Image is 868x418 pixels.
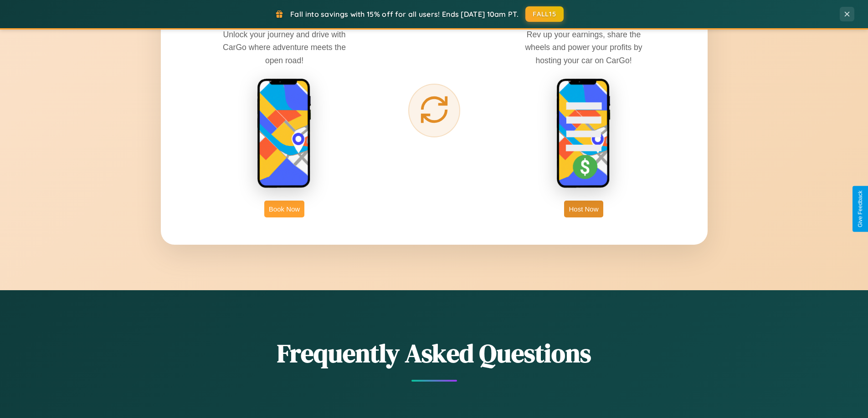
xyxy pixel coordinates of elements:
p: Rev up your earnings, share the wheels and power your profits by hosting your car on CarGo! [515,28,652,66]
span: Fall into savings with 15% off for all users! Ends [DATE] 10am PT. [290,10,519,19]
button: FALL15 [525,6,564,22]
img: host phone [556,78,611,189]
h2: Frequently Asked Questions [161,336,708,371]
p: Unlock your journey and drive with CarGo where adventure meets the open road! [216,28,353,66]
button: Host Now [564,201,603,217]
img: rent phone [257,78,312,189]
button: Book Now [264,201,304,217]
div: Give Feedback [857,191,863,227]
